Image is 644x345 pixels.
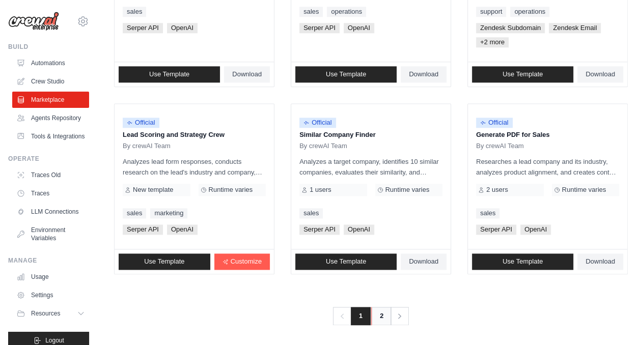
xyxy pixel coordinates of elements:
span: New template [133,186,173,194]
a: Download [401,66,446,82]
a: support [476,7,506,17]
a: Automations [12,55,89,71]
span: OpenAI [344,23,374,33]
a: sales [123,7,146,17]
span: Logout [45,336,64,344]
span: Customize [231,257,262,266]
span: Download [585,257,615,266]
a: Customize [214,253,270,270]
span: Serper API [123,23,163,33]
a: Agents Repository [12,110,89,126]
a: sales [123,208,146,218]
span: Use Template [326,70,366,78]
a: Download [577,66,623,82]
a: Tools & Integrations [12,128,89,145]
span: Use Template [144,257,184,266]
span: Resources [31,309,60,318]
span: 2 users [486,186,508,194]
a: sales [299,7,323,17]
a: sales [299,208,323,218]
span: Official [123,118,159,128]
span: Serper API [299,224,340,235]
a: 2 [371,307,391,325]
span: Download [409,257,438,266]
span: Official [476,118,513,128]
a: Traces [12,185,89,202]
p: Generate PDF for Sales [476,130,619,140]
a: marketing [150,208,187,218]
div: Build [8,43,89,51]
a: Use Template [472,66,573,82]
span: Use Template [149,70,189,78]
p: Lead Scoring and Strategy Crew [123,130,266,140]
a: Traces Old [12,167,89,183]
span: 1 users [310,186,331,194]
p: Analyzes lead form responses, conducts research on the lead's industry and company, and scores th... [123,156,266,178]
a: Marketplace [12,92,89,108]
span: By crewAI Team [476,142,524,150]
img: Logo [8,12,59,31]
span: Serper API [299,23,340,33]
a: Settings [12,287,89,303]
span: Serper API [123,224,163,235]
p: Researches a lead company and its industry, analyzes product alignment, and creates content for a... [476,156,619,178]
span: Download [409,70,438,78]
a: operations [510,7,549,17]
a: Use Template [295,253,397,270]
span: Serper API [476,224,516,235]
span: Zendesk Subdomain [476,23,545,33]
a: Download [401,253,446,270]
a: Download [224,66,270,82]
span: OpenAI [344,224,374,235]
span: OpenAI [520,224,551,235]
button: Resources [12,305,89,322]
a: Use Template [295,66,397,82]
a: LLM Connections [12,204,89,220]
span: Use Template [326,257,366,266]
p: Analyzes a target company, identifies 10 similar companies, evaluates their similarity, and provi... [299,156,442,178]
div: Manage [8,256,89,265]
a: sales [476,208,499,218]
span: +2 more [476,37,509,47]
a: operations [327,7,366,17]
span: Official [299,118,336,128]
span: OpenAI [167,224,198,235]
div: Operate [8,155,89,163]
span: Runtime varies [562,186,606,194]
span: Zendesk Email [549,23,601,33]
a: Use Template [472,253,573,270]
span: Use Template [502,257,543,266]
a: Download [577,253,623,270]
span: By crewAI Team [123,142,171,150]
a: Use Template [119,253,210,270]
a: Crew Studio [12,73,89,90]
a: Use Template [119,66,220,82]
span: OpenAI [167,23,198,33]
span: Runtime varies [385,186,430,194]
span: Download [232,70,262,78]
a: Usage [12,269,89,285]
nav: Pagination [333,307,409,325]
span: Download [585,70,615,78]
span: 1 [351,307,371,325]
p: Similar Company Finder [299,130,442,140]
span: Use Template [502,70,543,78]
a: Environment Variables [12,222,89,246]
span: By crewAI Team [299,142,347,150]
span: Runtime varies [209,186,253,194]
